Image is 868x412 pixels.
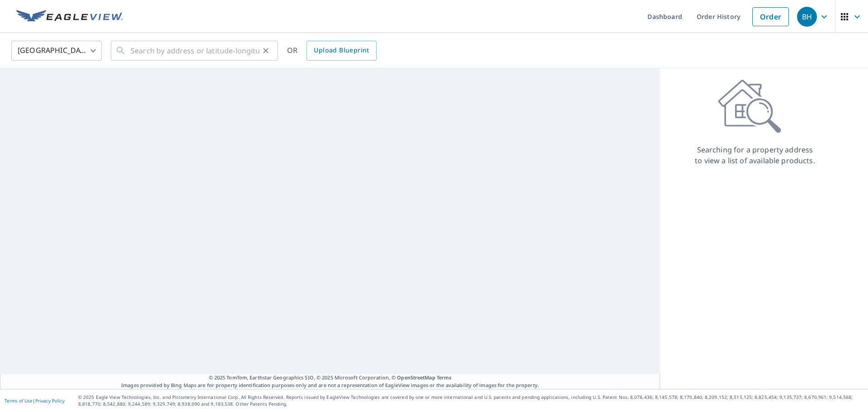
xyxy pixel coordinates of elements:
a: Terms [437,374,452,381]
input: Search by address or latitude-longitude [131,38,259,63]
p: | [5,398,65,403]
a: Upload Blueprint [307,41,376,61]
div: [GEOGRAPHIC_DATA] [11,38,102,63]
a: Order [752,7,789,26]
p: © 2025 Eagle View Technologies, Inc. and Pictometry International Corp. All Rights Reserved. Repo... [78,394,863,407]
a: Terms of Use [5,398,33,404]
a: Privacy Policy [35,398,65,404]
img: EV Logo [16,10,123,24]
div: OR [287,41,377,61]
span: Upload Blueprint [314,45,369,56]
div: BH [797,7,817,27]
span: © 2025 TomTom, Earthstar Geographics SIO, © 2025 Microsoft Corporation, © [209,374,452,382]
button: Clear [259,44,272,57]
a: OpenStreetMap [397,374,435,381]
p: Searching for a property address to view a list of available products. [694,144,816,166]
